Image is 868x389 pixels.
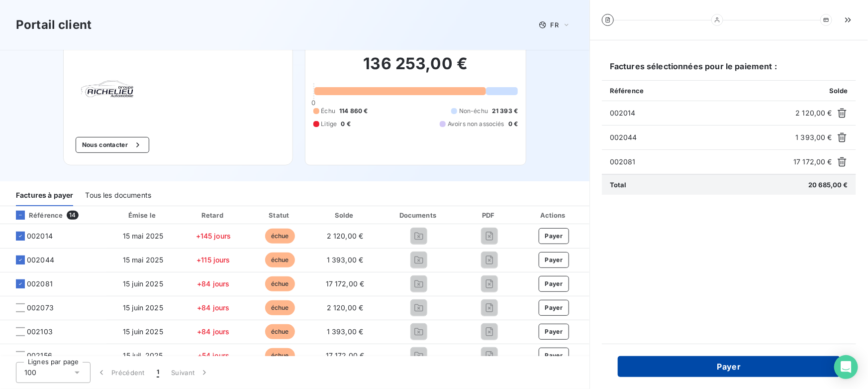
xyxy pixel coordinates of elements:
span: 15 juin 2025 [123,327,163,336]
span: échue [265,229,295,244]
span: 21 393 € [492,107,518,116]
span: 17 172,00 € [326,351,365,360]
button: Précédent [91,362,151,383]
span: Non-échu [459,107,488,116]
span: 15 juil. 2025 [123,351,163,360]
span: 1 [157,368,159,378]
span: échue [265,276,295,291]
span: +54 jours [197,351,229,360]
button: Payer [539,252,570,268]
span: 2 120,00 € [796,108,833,118]
span: 15 juin 2025 [123,279,163,288]
span: 15 mai 2025 [123,232,164,240]
button: Payer [539,228,570,244]
span: +84 jours [197,279,229,288]
span: 002073 [27,303,54,313]
h2: 136 253,00 € [313,54,518,84]
span: échue [265,253,295,267]
button: Suivant [165,362,215,383]
span: 002044 [610,132,792,142]
img: Company logo [76,57,139,121]
span: Litige [321,120,337,129]
span: 14 [67,211,78,220]
h6: Factures sélectionnées pour le paiement : [602,60,856,80]
button: Payer [539,324,570,340]
span: Échu [321,107,336,116]
span: +84 jours [197,303,229,312]
span: 002081 [27,279,53,289]
span: 100 [24,368,36,378]
span: échue [265,324,295,339]
span: 17 172,00 € [793,157,832,167]
span: Avoirs non associés [448,120,504,129]
div: Actions [520,210,587,220]
div: Documents [379,210,459,220]
div: Solde [315,210,375,220]
span: Total [610,181,627,189]
span: 002014 [27,231,53,241]
span: 2 120,00 € [327,232,364,240]
button: Payer [539,300,570,316]
div: PDF [463,210,516,220]
span: 20 685,00 € [808,181,848,189]
span: 15 mai 2025 [123,256,164,264]
span: Solde [829,87,848,95]
span: 114 860 € [339,107,368,116]
button: Nous contacter [76,137,149,153]
span: 15 juin 2025 [123,303,163,312]
span: 1 393,00 € [327,327,364,336]
span: Référence [610,87,644,95]
div: Statut [249,210,311,220]
span: 2 120,00 € [327,303,364,312]
h3: Portail client [16,16,92,34]
button: 1 [151,362,165,383]
span: +115 jours [196,256,230,264]
span: 002014 [610,108,792,118]
div: Open Intercom Messenger [834,355,858,379]
div: Factures à payer [16,185,73,206]
span: 002103 [27,327,53,337]
span: +84 jours [197,327,229,336]
span: 002156 [27,351,52,361]
button: Payer [618,356,840,377]
span: 0 € [341,120,350,129]
button: Payer [539,276,570,292]
span: 1 393,00 € [796,132,833,142]
span: +145 jours [196,232,231,240]
span: 0 € [508,120,518,129]
span: échue [265,348,295,363]
span: 1 393,00 € [327,256,364,264]
span: 002081 [610,157,789,167]
button: Payer [539,348,570,364]
span: échue [265,300,295,315]
span: 002044 [27,255,54,265]
div: Référence [8,211,63,220]
span: 17 172,00 € [326,279,365,288]
div: Retard [182,210,245,220]
div: Émise le [108,210,178,220]
span: 0 [311,99,315,107]
span: FR [551,21,559,29]
div: Tous les documents [85,185,151,206]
